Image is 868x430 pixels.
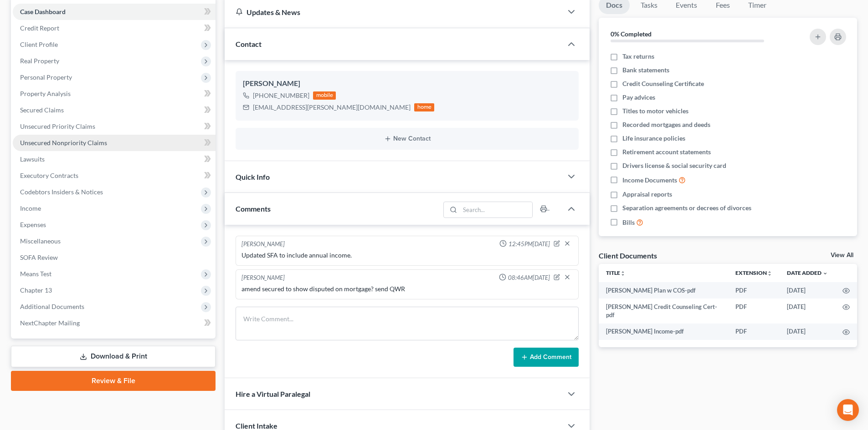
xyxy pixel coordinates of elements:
a: Review & File [11,371,216,391]
span: Client Profile [20,40,58,48]
span: Property Analysis [20,90,71,97]
a: Extensionunfold_more [735,269,772,276]
span: SOFA Review [20,253,58,261]
span: Codebtors Insiders & Notices [20,188,103,196]
span: Client Intake [236,421,277,430]
td: [DATE] [780,282,835,298]
i: unfold_more [620,271,626,276]
span: Bank statements [622,66,669,75]
span: Means Test [20,270,51,278]
a: Date Added expand_more [787,269,828,276]
td: [PERSON_NAME] Income-pdf [599,324,728,340]
span: Titles to motor vehicles [622,106,688,116]
div: Updates & News [236,7,551,17]
span: Credit Counseling Certificate [622,79,704,88]
td: PDF [728,324,780,340]
span: Unsecured Priority Claims [20,122,95,130]
span: Lawsuits [20,155,45,163]
a: Secured Claims [13,102,216,118]
a: Lawsuits [13,151,216,167]
span: NextChapter Mailing [20,319,80,327]
div: [PHONE_NUMBER] [253,91,309,100]
span: Pay advices [622,93,655,102]
span: Recorded mortgages and deeds [622,120,710,129]
span: Separation agreements or decrees of divorces [622,203,751,212]
td: PDF [728,282,780,298]
div: [PERSON_NAME] [241,273,285,283]
a: Case Dashboard [13,4,216,20]
button: Add Comment [514,348,579,367]
span: Comments [236,204,271,213]
span: Income Documents [622,176,677,185]
div: [PERSON_NAME] [241,240,285,249]
div: Updated SFA to include annual income. [241,251,573,260]
span: Hire a Virtual Paralegal [236,390,310,398]
span: 08:46AM[DATE] [508,273,550,282]
span: Retirement account statements [622,147,711,157]
div: Open Intercom Messenger [837,399,859,421]
a: Unsecured Nonpriority Claims [13,135,216,151]
i: expand_more [822,271,828,276]
span: Drivers license & social security card [622,161,726,170]
a: Executory Contracts [13,167,216,184]
i: unfold_more [767,271,772,276]
td: PDF [728,298,780,324]
a: Credit Report [13,20,216,36]
span: Case Dashboard [20,8,66,15]
span: Income [20,204,41,212]
span: Quick Info [236,172,270,181]
div: Client Documents [599,251,657,260]
span: Tax returns [622,52,654,61]
span: Unsecured Nonpriority Claims [20,139,107,147]
td: [PERSON_NAME] Plan w COS-pdf [599,282,728,298]
span: 12:45PM[DATE] [508,240,550,248]
a: Unsecured Priority Claims [13,118,216,135]
td: [DATE] [780,324,835,340]
a: SOFA Review [13,249,216,266]
div: amend secured to show disputed on mortgage? send QWR [241,284,573,293]
span: Appraisal reports [622,190,672,199]
span: Executory Contracts [20,172,78,179]
strong: 0% Completed [611,30,652,38]
span: Miscellaneous [20,237,61,245]
span: Additional Documents [20,303,84,310]
a: Property Analysis [13,86,216,102]
span: Chapter 13 [20,286,52,294]
div: [PERSON_NAME] [243,78,571,89]
span: Credit Report [20,24,59,32]
a: Titleunfold_more [606,269,626,276]
span: Real Property [20,57,59,65]
span: Bills [622,218,635,227]
a: View All [831,252,853,258]
div: home [414,103,434,111]
a: NextChapter Mailing [13,315,216,331]
td: [DATE] [780,298,835,324]
div: mobile [313,91,336,100]
span: Secured Claims [20,106,64,114]
span: Life insurance policies [622,134,685,143]
input: Search... [460,202,533,218]
button: New Contact [243,135,571,142]
td: [PERSON_NAME] Credit Counseling Cert-pdf [599,298,728,324]
span: Personal Property [20,73,72,81]
span: Expenses [20,221,46,228]
a: Download & Print [11,346,216,367]
div: [EMAIL_ADDRESS][PERSON_NAME][DOMAIN_NAME] [253,103,411,112]
span: Contact [236,40,262,48]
